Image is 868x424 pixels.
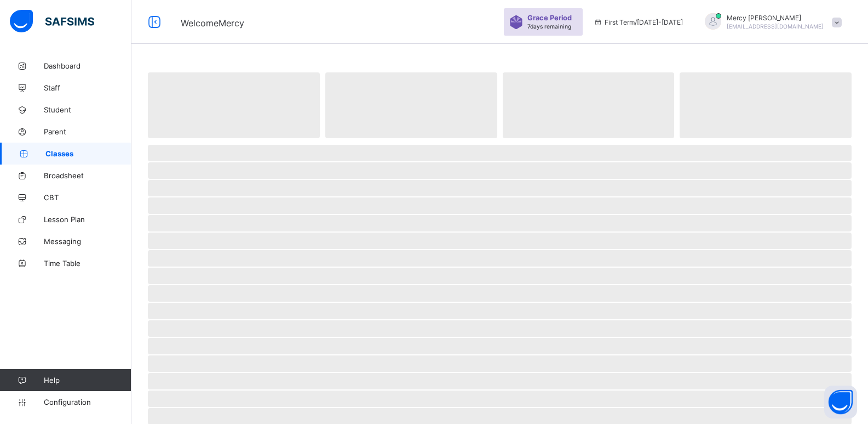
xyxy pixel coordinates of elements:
[148,215,852,231] span: ‌
[148,320,852,337] span: ‌
[44,398,131,406] span: Configuration
[680,72,852,138] span: ‌
[44,215,131,224] span: Lesson Plan
[148,391,852,407] span: ‌
[44,171,131,180] span: Broadsheet
[44,127,131,136] span: Parent
[503,72,675,138] span: ‌
[44,105,131,114] span: Student
[44,61,131,70] span: Dashboard
[727,23,824,30] span: [EMAIL_ADDRESS][DOMAIN_NAME]
[594,18,683,26] span: session/term information
[44,193,131,202] span: CBT
[44,237,131,246] span: Messaging
[181,18,244,29] span: Welcome Mercy
[824,386,857,419] button: Open asap
[44,259,131,268] span: Time Table
[148,233,852,249] span: ‌
[44,83,131,92] span: Staff
[148,72,320,138] span: ‌
[148,197,852,214] span: ‌
[148,373,852,389] span: ‌
[148,162,852,179] span: ‌
[148,268,852,284] span: ‌
[727,14,824,22] span: Mercy [PERSON_NAME]
[44,376,131,385] span: Help
[148,338,852,354] span: ‌
[527,14,572,22] span: Grace Period
[694,13,847,31] div: MercyKenneth
[148,180,852,196] span: ‌
[325,72,497,138] span: ‌
[148,355,852,372] span: ‌
[148,285,852,302] span: ‌
[10,10,94,33] img: safsims
[148,250,852,267] span: ‌
[148,303,852,319] span: ‌
[527,23,571,30] span: 7 days remaining
[509,15,523,29] img: sticker-purple.71386a28dfed39d6af7621340158ba97.svg
[45,149,131,158] span: Classes
[148,145,852,161] span: ‌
